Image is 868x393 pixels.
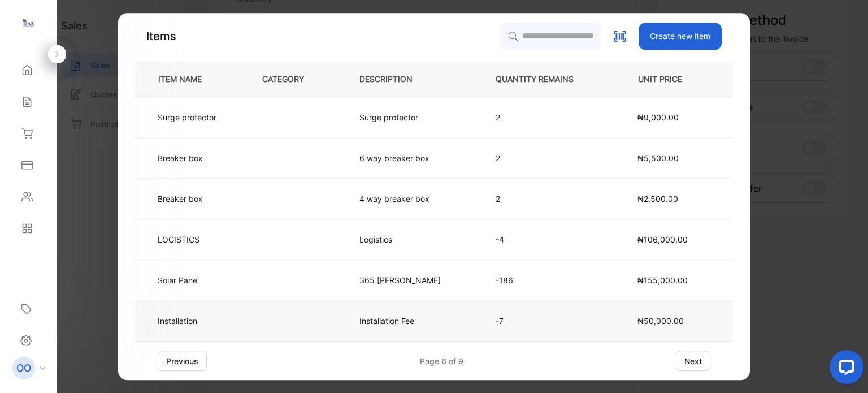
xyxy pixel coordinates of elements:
p: Breaker box [158,152,203,164]
button: previous [158,351,207,371]
p: -4 [496,234,592,245]
p: ITEM NAME [154,73,220,85]
p: 365 [PERSON_NAME] [359,274,441,286]
p: OO [16,361,31,375]
p: Surge protector [359,111,418,123]
div: Page 6 of 9 [420,355,463,367]
span: ₦9,000.00 [637,113,679,122]
p: DESCRIPTION [359,73,431,85]
span: ₦2,500.00 [637,194,678,204]
p: 2 [496,152,592,164]
button: Create new item [639,23,722,50]
p: Surge protector [158,111,216,123]
p: 6 way breaker box [359,152,429,164]
span: ₦50,000.00 [637,316,684,326]
img: logo [20,15,37,32]
p: Installation Fee [359,315,414,327]
span: ₦106,000.00 [637,235,688,244]
button: next [676,351,710,371]
iframe: LiveChat chat widget [821,346,868,393]
p: 2 [496,193,592,205]
p: UNIT PRICE [629,73,714,85]
p: -186 [496,274,592,286]
p: Installation [158,315,197,327]
p: 4 way breaker box [359,193,429,205]
p: QUANTITY REMAINS [496,73,592,85]
p: -7 [496,315,592,327]
p: 2 [496,111,592,123]
p: LOGISTICS [158,234,199,245]
span: ₦5,500.00 [637,153,679,163]
p: CATEGORY [262,73,322,85]
p: Solar Pane [158,274,197,286]
span: ₦155,000.00 [637,275,688,285]
p: Items [146,28,176,45]
p: Breaker box [158,193,203,205]
p: Logistics [359,234,398,245]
